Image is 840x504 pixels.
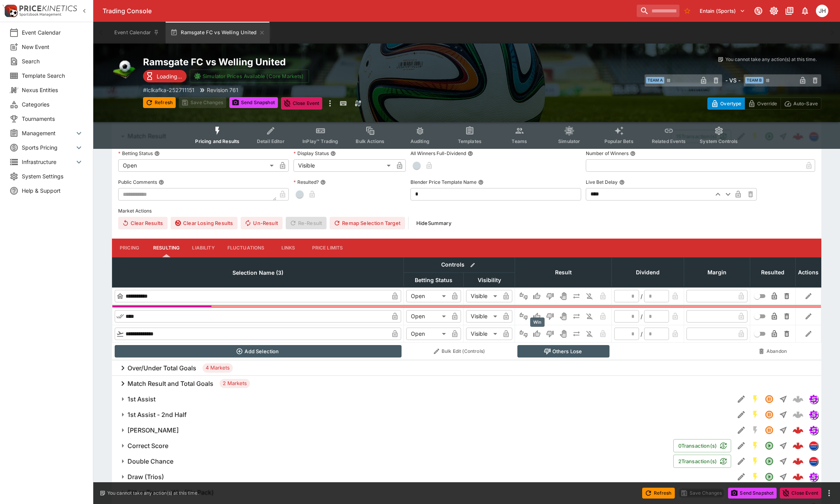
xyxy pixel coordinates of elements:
[406,345,513,358] button: Bulk Edit (Controls)
[115,345,402,358] button: Add Selection
[241,217,282,229] span: Un-Result
[325,97,335,110] button: more
[22,158,74,166] span: Infrastructure
[750,257,796,287] th: Resulted
[790,469,806,485] a: 323c32bb-9777-4aa0-a06c-5859f019f184
[776,392,790,406] button: Straight
[171,217,238,229] button: Clear Losing Results
[780,488,821,499] button: Close Event
[143,97,176,108] button: Refresh
[776,470,790,484] button: Straight
[466,310,500,323] div: Visible
[468,260,478,270] button: Bulk edit
[734,454,748,468] button: Edit Detail
[127,395,155,403] h6: 1st Assist
[544,310,556,323] button: Lose
[765,457,774,466] svg: Open
[189,121,744,149] div: Event type filters
[762,408,776,422] button: Suspended
[22,115,84,123] span: Tournaments
[557,310,569,323] button: Void
[293,179,319,185] p: Resulted?
[112,453,673,469] button: Double Chance
[112,438,673,453] button: Correct Score
[757,99,777,108] p: Override
[118,150,153,157] p: Betting Status
[118,205,815,217] label: Market Actions
[583,290,596,302] button: Eliminated In Play
[159,180,164,185] button: Public Comments
[257,138,285,144] span: Detail Editor
[207,86,238,94] p: Revision 761
[143,86,194,94] p: Copy To Clipboard
[22,57,84,65] span: Search
[619,180,625,185] button: Live Bet Delay
[127,380,213,388] h6: Match Result and Total Goals
[604,138,634,144] span: Popular Bets
[306,239,349,257] button: Price Limits
[814,2,831,19] button: Jordan Hughes
[2,3,18,19] img: PriceKinetics Logo
[517,345,609,358] button: Others Lose
[544,290,556,302] button: Lose
[744,98,781,110] button: Override
[466,290,500,302] div: Visible
[19,13,61,16] img: Sportsbook Management
[673,439,731,452] button: 0Transaction(s)
[112,469,734,485] button: Draw (Trios)
[748,408,762,422] button: SGM Enabled
[512,138,527,144] span: Teams
[824,488,834,498] button: more
[478,180,484,185] button: Blender Price Template Name
[673,455,731,468] button: 2Transaction(s)
[147,239,186,257] button: Resulting
[776,439,790,453] button: Straight
[781,98,821,110] button: Auto-Save
[793,471,803,482] div: 323c32bb-9777-4aa0-a06c-5859f019f184
[809,457,818,466] div: lclkafka
[22,28,84,37] span: Event Calendar
[765,410,774,419] svg: Suspended
[793,471,803,482] img: logo-cerberus--red.svg
[404,257,515,272] th: Controls
[583,328,596,340] button: Eliminated In Play
[583,310,596,323] button: Eliminated In Play
[642,488,675,499] button: Refresh
[330,151,336,156] button: Display Status
[681,5,693,17] button: No Bookmarks
[765,441,774,450] svg: Open
[320,180,326,185] button: Resulted?
[762,470,776,484] button: Open
[809,426,818,434] img: simulator
[762,454,776,468] button: Open
[748,423,762,437] button: SGM Disabled
[695,5,750,17] button: Select Tenant
[406,328,449,340] div: Open
[157,72,182,80] p: Loading...
[753,345,793,358] button: Abandon
[809,472,818,481] div: simulator
[107,490,199,497] p: You cannot take any action(s) at this time.
[356,138,384,144] span: Bulk Actions
[570,290,583,302] button: Push
[530,317,545,327] div: Win
[281,97,323,110] button: Close Event
[112,422,734,438] button: [PERSON_NAME]
[798,4,812,18] button: Notifications
[224,268,292,277] span: Selection Name (3)
[793,99,818,108] p: Auto-Save
[776,423,790,437] button: Straight
[762,439,776,453] button: Open
[809,410,818,419] div: simulator
[118,179,157,185] p: Public Comments
[410,150,466,157] p: All Winners Full-Dividend
[112,239,147,257] button: Pricing
[458,138,482,144] span: Templates
[646,77,664,84] span: Team A
[745,77,763,84] span: Team B
[557,290,569,302] button: Void
[531,310,543,323] button: Win
[748,392,762,406] button: SGM Enabled
[112,391,734,407] button: 1st Assist
[725,76,740,84] h6: - VS -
